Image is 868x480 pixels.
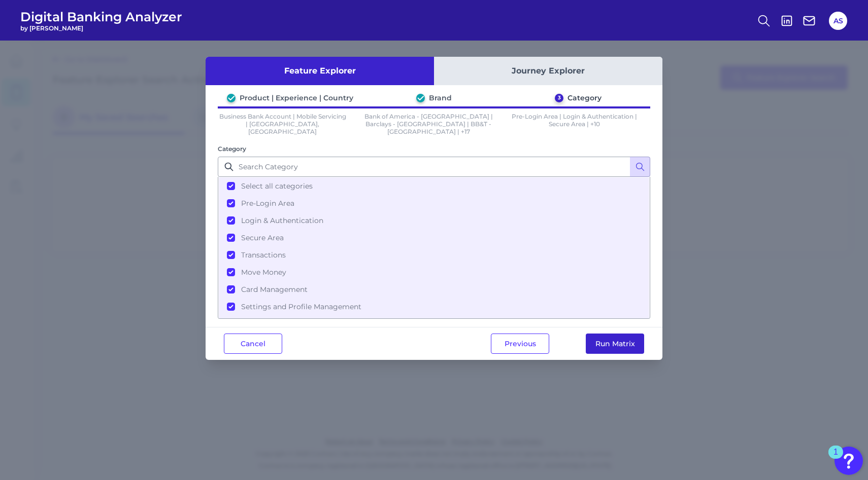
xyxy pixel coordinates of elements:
label: Category [218,145,246,153]
button: Move Money [219,264,649,281]
div: Product | Experience | Country [240,93,353,102]
input: Search Category [218,157,650,177]
button: Open Resource Center, 1 new notification [834,447,863,475]
span: Move Money [241,268,286,277]
button: Cancel [224,334,282,354]
button: Previous [491,334,549,354]
p: Bank of America - [GEOGRAPHIC_DATA] | Barclays - [GEOGRAPHIC_DATA] | BB&T - [GEOGRAPHIC_DATA] | +17 [364,113,494,135]
button: Pre-Login Area [219,195,649,212]
span: Secure Area [241,233,284,242]
span: Transactions [241,250,286,260]
button: Card Management [219,281,649,298]
button: Settings and Profile Management [219,298,649,315]
span: Pre-Login Area [241,199,294,208]
button: Journey Explorer [434,57,662,85]
button: Select all categories [219,177,649,195]
p: Business Bank Account | Mobile Servicing | [GEOGRAPHIC_DATA],[GEOGRAPHIC_DATA] [218,113,348,135]
span: Digital Banking Analyzer [20,9,182,24]
button: AS [829,12,847,30]
div: Brand [429,93,452,102]
p: Pre-Login Area | Login & Authentication | Secure Area | +10 [510,113,640,135]
span: Card Management [241,285,308,294]
span: Login & Authentication [241,216,323,225]
span: Settings and Profile Management [241,302,361,311]
div: 3 [555,94,563,102]
span: by [PERSON_NAME] [20,24,182,32]
span: Select all categories [241,181,313,191]
div: 1 [833,452,838,465]
button: Run Matrix [586,334,644,354]
button: Login & Authentication [219,212,649,229]
button: Feature Explorer [206,57,434,85]
div: Category [567,93,602,102]
button: Secure Area [219,229,649,246]
button: User Permissions & Entitlements [219,315,649,333]
button: Transactions [219,246,649,264]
